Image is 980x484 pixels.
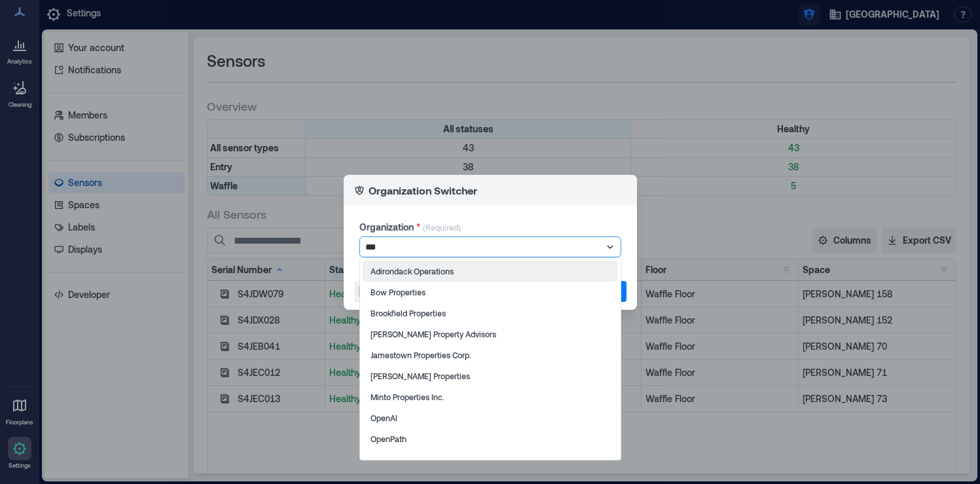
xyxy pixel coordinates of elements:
p: (Required) [423,222,461,236]
p: OpenPath [371,434,407,444]
p: Brookfield Properties [371,308,446,318]
p: [PERSON_NAME] Properties [371,371,470,381]
button: Turn Off [354,281,415,302]
label: Organization [359,221,420,234]
p: Savvy Property Technology [371,455,467,465]
p: Adirondack Operations [371,266,454,276]
p: Minto Properties Inc. [371,392,445,402]
p: Organization Switcher [369,183,477,198]
p: Jamestown Properties Corp. [371,350,471,360]
p: OpenAI [371,413,397,423]
p: [PERSON_NAME] Property Advisors [371,329,496,339]
p: Bow Properties [371,287,426,297]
